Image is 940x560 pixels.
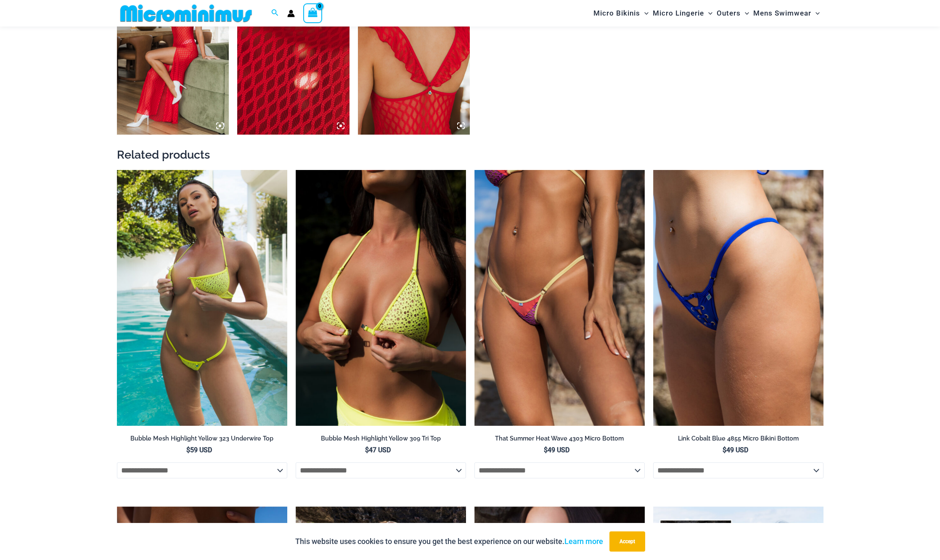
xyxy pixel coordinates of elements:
[591,3,651,24] a: Micro BikinisMenu ToggleMenu Toggle
[117,147,823,162] h2: Related products
[296,435,466,443] h2: Bubble Mesh Highlight Yellow 309 Tri Top
[653,3,704,24] span: Micro Lingerie
[271,8,279,19] a: Search icon link
[564,537,603,546] a: Learn more
[544,446,548,454] span: $
[653,170,823,426] img: Link Cobalt Blue 4855 Bottom 01
[296,170,466,426] a: Bubble Mesh Highlight Yellow 309 Tri Top 5404 Skirt 02Bubble Mesh Highlight Yellow 309 Tri Top 46...
[653,435,823,446] a: Link Cobalt Blue 4855 Micro Bikini Bottom
[295,535,603,548] p: This website uses cookies to ensure you get the best experience on our website.
[117,435,287,446] a: Bubble Mesh Highlight Yellow 323 Underwire Top
[117,170,287,426] a: Bubble Mesh Highlight Yellow 323 Underwire Top 01Bubble Mesh Highlight Yellow 323 Underwire Top 4...
[296,170,466,426] img: Bubble Mesh Highlight Yellow 309 Tri Top 5404 Skirt 02
[653,170,823,426] a: Link Cobalt Blue 4855 Bottom 01Link Cobalt Blue 4855 Bottom 02Link Cobalt Blue 4855 Bottom 02
[365,446,391,454] bdi: 47 USD
[590,1,823,25] nav: Site Navigation
[303,3,323,23] a: View Shopping Cart, empty
[653,435,823,443] h2: Link Cobalt Blue 4855 Micro Bikini Bottom
[296,435,466,446] a: Bubble Mesh Highlight Yellow 309 Tri Top
[287,10,295,17] a: Account icon link
[117,435,287,443] h2: Bubble Mesh Highlight Yellow 323 Underwire Top
[365,446,369,454] span: $
[811,3,820,24] span: Menu Toggle
[753,3,811,24] span: Mens Swimwear
[640,3,649,24] span: Menu Toggle
[704,3,712,24] span: Menu Toggle
[717,3,741,24] span: Outers
[186,446,190,454] span: $
[544,446,569,454] bdi: 49 USD
[117,4,255,23] img: MM SHOP LOGO FLAT
[751,3,822,24] a: Mens SwimwearMenu ToggleMenu Toggle
[715,3,751,24] a: OutersMenu ToggleMenu Toggle
[651,3,715,24] a: Micro LingerieMenu ToggleMenu Toggle
[474,170,645,426] img: That Summer Heat Wave Micro Bottom 01
[741,3,749,24] span: Menu Toggle
[474,170,645,426] a: That Summer Heat Wave Micro Bottom 01That Summer Heat Wave Micro Bottom 02That Summer Heat Wave M...
[474,435,645,446] a: That Summer Heat Wave 4303 Micro Bottom
[723,446,748,454] bdi: 49 USD
[186,446,212,454] bdi: 59 USD
[117,170,287,426] img: Bubble Mesh Highlight Yellow 323 Underwire Top 469 Thong 02
[474,435,645,443] h2: That Summer Heat Wave 4303 Micro Bottom
[723,446,726,454] span: $
[593,3,640,24] span: Micro Bikinis
[609,531,645,552] button: Accept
